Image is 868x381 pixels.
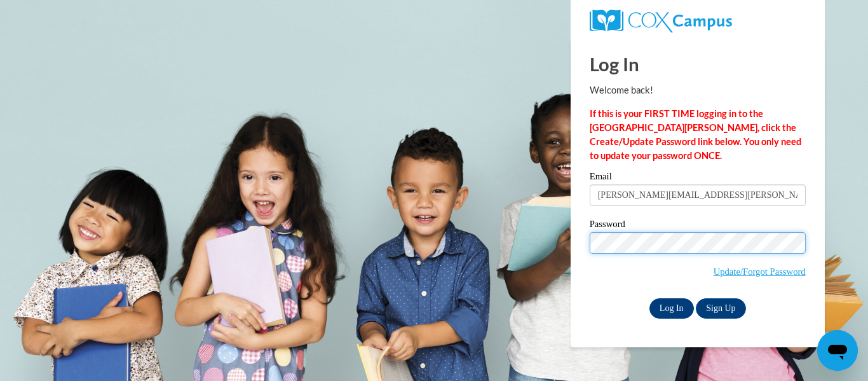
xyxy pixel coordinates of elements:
iframe: Button to launch messaging window [817,330,858,371]
label: Password [590,219,806,232]
a: Sign Up [696,298,745,319]
p: Welcome back! [590,83,806,97]
img: COX Campus [590,10,732,32]
a: Update/Forgot Password [714,267,806,277]
a: COX Campus [590,10,806,32]
input: Log In [649,298,694,319]
h1: Log In [590,51,806,77]
label: Email [590,172,806,184]
strong: If this is your FIRST TIME logging in to the [GEOGRAPHIC_DATA][PERSON_NAME], click the Create/Upd... [590,108,801,161]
